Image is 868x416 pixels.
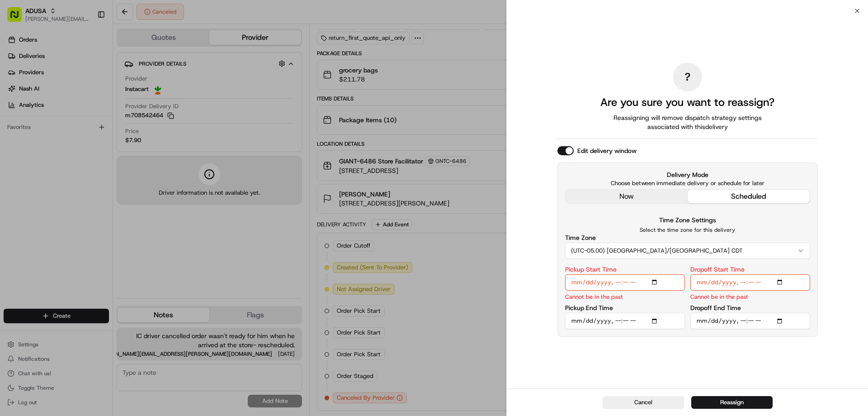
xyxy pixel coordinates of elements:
[690,266,745,273] label: Dropoff Start Time
[9,9,27,27] img: Nash
[565,292,623,301] p: Cannot be in the past
[9,36,165,51] p: Welcome 👋
[76,132,84,139] div: 💻
[18,131,69,140] span: Knowledge Base
[601,113,774,131] span: Reassigning will remove dispatch strategy settings associated with this delivery
[9,132,16,139] div: 📗
[600,95,774,110] h2: Are you sure you want to reassign?
[565,170,810,179] label: Delivery Mode
[688,190,810,203] button: scheduled
[673,62,702,91] div: ?
[154,89,165,100] button: Start new chat
[5,128,73,144] a: 📗Knowledge Base
[565,234,596,241] label: Time Zone
[9,86,25,103] img: 1736555255976-a54dd68f-1ca7-489b-9aae-adbdc363a1c4
[565,179,810,187] p: Choose between immediate delivery or schedule for later
[64,153,109,160] a: Powered byPylon
[565,226,810,234] p: Select the time zone for this delivery
[73,128,149,144] a: 💻API Documentation
[659,216,716,224] label: Time Zone Settings
[24,58,149,68] input: Clear
[691,396,773,409] button: Reassign
[31,86,148,96] div: Start new chat
[566,190,688,203] button: now
[577,146,637,155] label: Edit delivery window
[85,131,145,140] span: API Documentation
[690,292,748,301] p: Cannot be in the past
[565,305,613,311] label: Pickup End Time
[565,266,617,273] label: Pickup Start Time
[690,305,741,311] label: Dropoff End Time
[31,96,114,103] div: We're available if you need us!
[603,396,684,409] button: Cancel
[90,153,109,160] span: Pylon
